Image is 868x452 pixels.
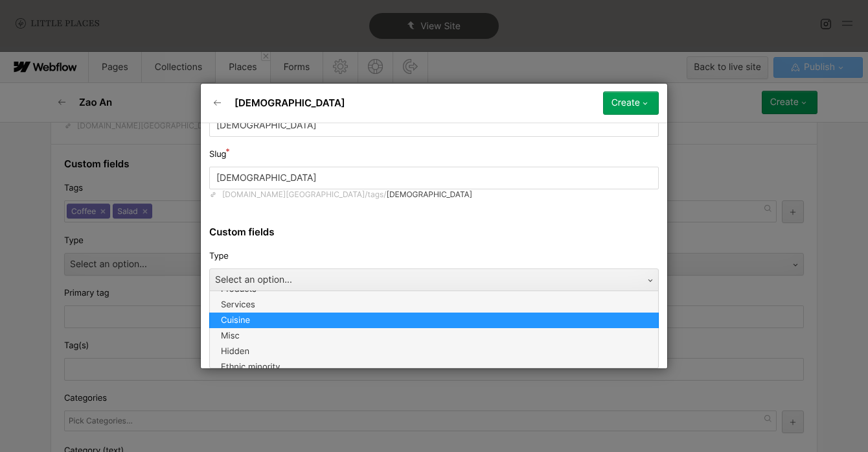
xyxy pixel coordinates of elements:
button: Create [603,91,659,115]
span: [DEMOGRAPHIC_DATA] [387,189,472,200]
span: [DOMAIN_NAME][GEOGRAPHIC_DATA]/tags/ [222,189,387,200]
div: Create [611,98,640,108]
span: Type [209,250,229,262]
div: Misc [216,330,652,342]
div: Select an option... [210,270,632,291]
div: Cuisine [216,315,652,326]
h2: [DEMOGRAPHIC_DATA] [234,97,345,110]
span: Slug [209,149,226,160]
h4: Custom fields [209,226,659,239]
div: Services [216,299,652,311]
div: Ethnic minority [216,361,652,373]
div: Hidden [216,346,652,357]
